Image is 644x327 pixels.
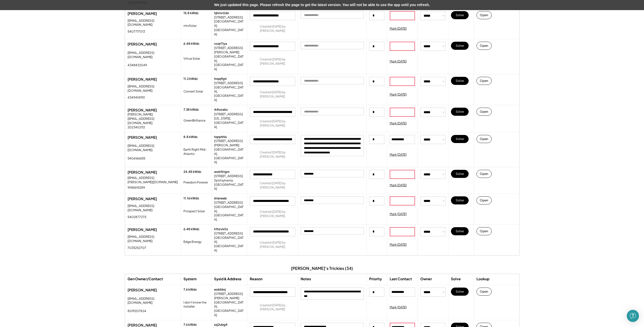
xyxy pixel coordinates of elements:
button: Solve [451,108,469,116]
div: [EMAIL_ADDRESS][DOMAIN_NAME] [128,235,178,243]
div: [PERSON_NAME] [128,170,178,175]
div: [GEOGRAPHIC_DATA], [GEOGRAPHIC_DATA] [214,55,244,72]
button: Open [476,77,492,85]
div: 7.6 kWdc [183,288,197,292]
div: Created [DATE] by [PERSON_NAME] [250,57,295,66]
div: Mark [DATE] [390,92,407,97]
button: Solve [451,288,469,296]
button: Open [476,227,492,235]
button: Open [476,108,492,116]
div: 24.48 kWdc [183,170,201,174]
button: Open [476,196,492,204]
div: Last Contact [390,276,412,282]
div: Mark [DATE] [390,27,407,31]
div: hqrphhls [214,135,227,139]
div: vcqt7iya [214,42,227,46]
div: Mark [DATE] [390,183,407,188]
div: Reason [250,276,262,282]
div: Created [DATE] by [PERSON_NAME] [250,25,295,33]
div: 5402877275 [128,215,146,219]
div: 6.48 kWdc [183,42,199,46]
div: Created [DATE] by [PERSON_NAME] [250,181,295,190]
div: Edge Energy [183,240,201,244]
div: [PERSON_NAME][EMAIL_ADDRESS][DOMAIN_NAME] [128,112,178,125]
div: [STREET_ADDRESS] [214,231,243,236]
div: Mark [DATE] [390,59,407,64]
div: 9198895399 [128,186,145,190]
div: Lookup [476,276,489,282]
button: Open [476,42,492,50]
button: Solve [451,77,469,85]
div: h1hcvk0z [214,227,228,231]
button: Solve [451,170,469,178]
div: [PERSON_NAME] [128,288,178,293]
div: 11.16 kWdc [183,196,199,201]
div: 4348822049 [128,63,147,67]
div: Mark [DATE] [390,243,407,247]
div: 2023402112 [128,125,145,130]
div: [GEOGRAPHIC_DATA], [GEOGRAPHIC_DATA] [214,205,244,222]
div: I don't know the installer [183,300,209,309]
div: [STREET_ADDRESS][PERSON_NAME] [214,139,244,148]
div: Sysid & Address [214,276,241,282]
div: Spotsylvania, [GEOGRAPHIC_DATA] [214,178,244,191]
div: [STREET_ADDRESS][PERSON_NAME] [214,46,244,55]
div: Created [DATE] by [PERSON_NAME] [250,241,295,249]
div: 5407717013 [128,30,145,34]
div: Convert Solar [183,89,203,94]
div: [PERSON_NAME] [128,11,178,16]
div: Mark [DATE] [390,305,407,310]
div: 6.48 kWdc [183,227,199,231]
div: Notes [301,276,311,282]
div: [STREET_ADDRESS] [214,112,243,116]
div: [STREET_ADDRESS] [214,81,243,85]
div: [EMAIL_ADDRESS][DOMAIN_NAME] [128,51,178,59]
div: [PERSON_NAME] [128,42,178,47]
div: hrqq9gti [214,77,227,81]
div: wokfktgm [214,170,230,174]
button: Solve [451,42,469,50]
div: [STREET_ADDRESS] [214,201,243,205]
div: Solve [451,276,461,282]
div: [PERSON_NAME] [128,196,178,201]
div: 7035252707 [128,246,146,250]
div: [PERSON_NAME] [128,108,178,113]
div: Created [DATE] by [PERSON_NAME] [250,90,295,99]
button: Solve [451,135,469,143]
button: Solve [451,196,469,204]
div: Created [DATE] by [PERSON_NAME] [250,210,295,218]
div: [STREET_ADDRESS] [214,15,243,20]
div: Owner [420,276,432,282]
div: [STREET_ADDRESS] [214,174,243,178]
div: [STREET_ADDRESS][PERSON_NAME] [214,292,244,300]
div: Gen Owner/Contact [128,276,163,282]
div: Created [DATE] by [PERSON_NAME] [250,303,295,312]
div: [GEOGRAPHIC_DATA], [GEOGRAPHIC_DATA] [214,236,244,253]
div: 8.8 kWdc [183,135,198,139]
button: Open [476,170,492,178]
div: Virtue Solar [183,57,200,61]
div: 11.2 kWdc [183,77,198,81]
div: [GEOGRAPHIC_DATA], [GEOGRAPHIC_DATA] [214,85,244,102]
div: hjhmv0dn [214,11,229,15]
div: Freedom Forever [183,180,208,185]
div: [GEOGRAPHIC_DATA], [GEOGRAPHIC_DATA] [214,19,244,36]
div: [EMAIL_ADDRESS][DOMAIN_NAME] [128,297,178,305]
div: GreenBrilliance [183,119,205,123]
div: [EMAIL_ADDRESS][DOMAIN_NAME] [128,19,178,27]
div: [PERSON_NAME]'s Trickies (34) [291,266,353,271]
div: [GEOGRAPHIC_DATA], [GEOGRAPHIC_DATA] [214,300,244,317]
div: Mark [DATE] [390,212,407,216]
div: [PERSON_NAME] [128,135,178,140]
div: 6rianeab [214,196,227,201]
button: Solve [451,227,469,235]
div: [EMAIL_ADDRESS][DOMAIN_NAME] [128,204,178,213]
div: Mark [DATE] [390,153,407,157]
div: 7.6 kWdc [183,323,197,327]
div: Created [DATE] by [PERSON_NAME] [250,119,295,128]
div: 15.8 kWdc [183,11,199,15]
div: zzj2ubg4 [214,323,227,327]
div: System [183,276,197,282]
div: rk8ocekz [214,108,228,112]
div: [GEOGRAPHIC_DATA], [GEOGRAPHIC_DATA] [214,148,244,165]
